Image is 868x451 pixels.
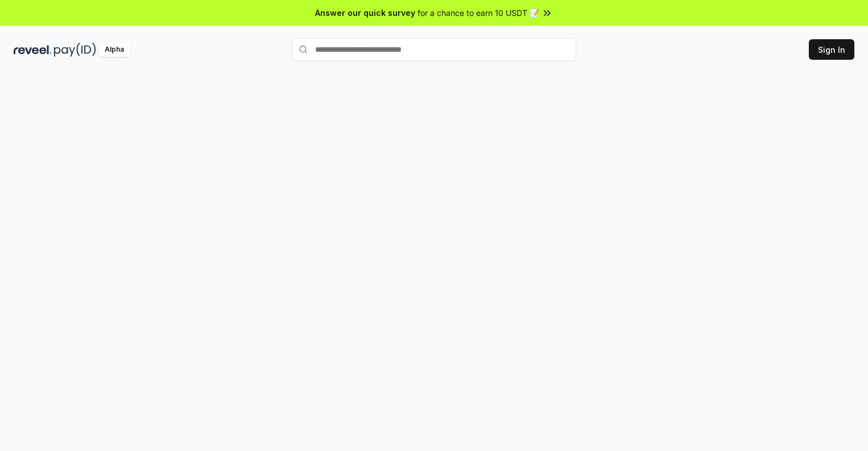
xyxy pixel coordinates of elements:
[315,7,415,19] span: Answer our quick survey
[418,7,539,19] span: for a chance to earn 10 USDT 📝
[54,43,96,57] img: pay_id
[14,43,52,57] img: reveel_dark
[809,39,854,60] button: Sign In
[98,43,130,57] div: Alpha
